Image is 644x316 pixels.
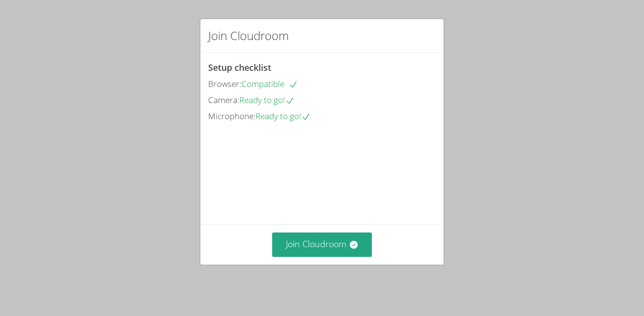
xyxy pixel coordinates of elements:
[208,78,241,89] span: Browser:
[272,232,372,256] button: Join Cloudroom
[208,62,271,73] span: Setup checklist
[256,110,311,122] span: Ready to go!
[208,110,256,122] span: Microphone:
[208,27,289,44] h2: Join Cloudroom
[241,78,298,89] span: Compatible
[239,94,295,105] span: Ready to go!
[208,94,239,105] span: Camera:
